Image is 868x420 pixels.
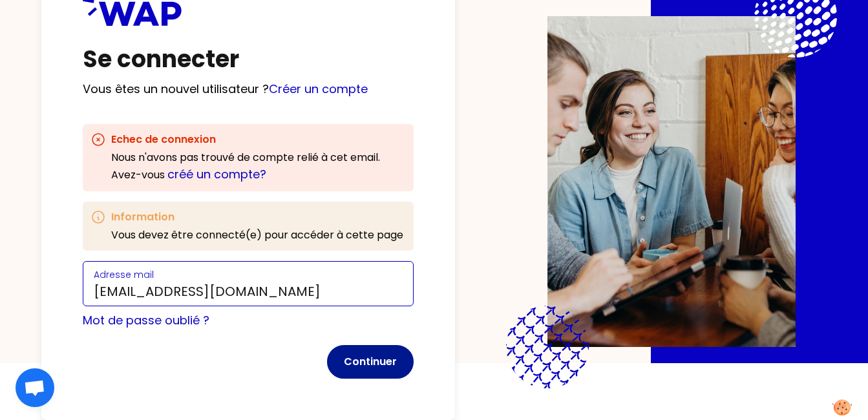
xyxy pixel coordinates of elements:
h3: Echec de connexion [111,132,406,147]
a: Créer un compte [269,81,368,97]
h3: Information [111,209,403,225]
div: Nous n'avons pas trouvé de compte relié à cet email . Avez-vous [111,150,406,184]
p: Vous êtes un nouvel utilisateur ? [83,80,414,98]
h1: Se connecter [83,47,414,72]
button: Continuer [327,345,414,379]
a: Mot de passe oublié ? [83,312,209,328]
img: Description [547,16,796,347]
a: créé un compte? [167,166,266,182]
label: Adresse mail [94,268,154,281]
div: Ouvrir le chat [16,368,54,407]
p: Vous devez être connecté(e) pour accéder à cette page [111,227,403,243]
